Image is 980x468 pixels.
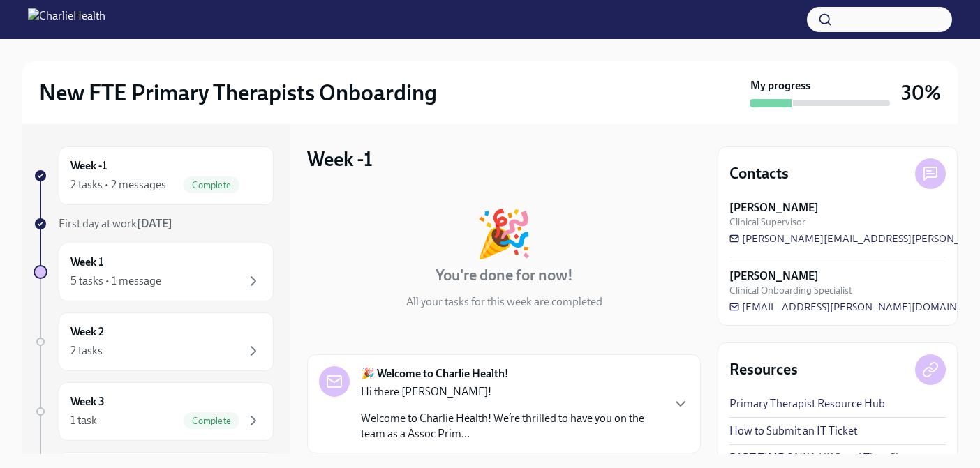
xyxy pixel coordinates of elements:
div: 1 task [70,413,97,428]
span: First day at work [59,217,172,230]
h4: Contacts [729,163,789,184]
h4: Resources [729,359,798,380]
span: Complete [184,180,239,190]
a: Primary Therapist Resource Hub [729,396,885,412]
p: Welcome to Charlie Health! We’re thrilled to have you on the team as a Assoc Prim... [361,411,661,441]
h6: Week 1 [70,255,103,270]
strong: [PERSON_NAME] [729,269,819,284]
p: Hi there [PERSON_NAME]! [361,384,661,400]
strong: 🎉 Welcome to Charlie Health! [361,366,509,382]
div: 5 tasks • 1 message [70,273,161,289]
img: CharlieHealth [28,8,105,31]
a: Week 22 tasks [34,312,274,371]
div: 2 tasks [70,343,103,358]
a: Week -12 tasks • 2 messagesComplete [34,146,274,205]
h4: You're done for now! [436,265,573,286]
strong: [DATE] [137,217,172,230]
strong: [PERSON_NAME] [729,200,819,216]
a: First day at work[DATE] [34,216,274,232]
span: Complete [184,416,239,426]
a: Week 31 taskComplete [34,382,274,441]
span: Clinical Supervisor [729,216,805,229]
div: 🎉 [475,211,533,257]
div: 2 tasks • 2 messages [70,177,166,193]
h2: New FTE Primary Therapists Onboarding [39,79,437,107]
h6: Week 2 [70,324,104,340]
h3: Week -1 [307,146,373,172]
h6: Week -1 [70,158,107,174]
p: All your tasks for this week are completed [406,294,602,310]
span: Clinical Onboarding Specialist [729,284,852,297]
a: How to Submit an IT Ticket [729,423,857,439]
h3: 30% [901,80,941,105]
a: Week 15 tasks • 1 message [34,243,274,301]
strong: My progress [750,78,810,93]
h6: Week 3 [70,394,105,409]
